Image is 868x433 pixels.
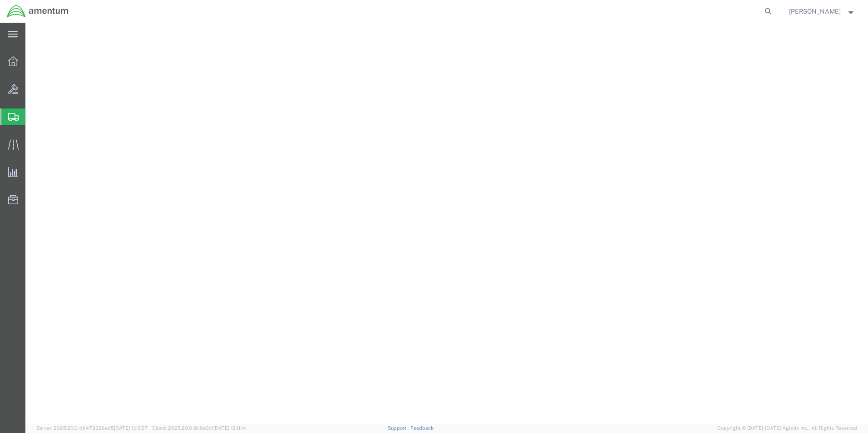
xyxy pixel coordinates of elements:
[213,425,246,431] span: [DATE] 12:11:14
[25,23,868,423] iframe: FS Legacy Container
[152,425,246,431] span: Client: 2025.20.0-8c6e0cf
[410,425,434,431] a: Feedback
[114,425,148,431] span: [DATE] 11:13:37
[36,425,148,431] span: Server: 2025.20.0-db47332bad5
[388,425,410,431] a: Support
[6,5,69,18] img: logo
[789,6,856,17] button: [PERSON_NAME]
[717,424,857,432] span: Copyright © [DATE]-[DATE] Agistix Inc., All Rights Reserved
[789,6,841,16] span: Marcus McGuire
